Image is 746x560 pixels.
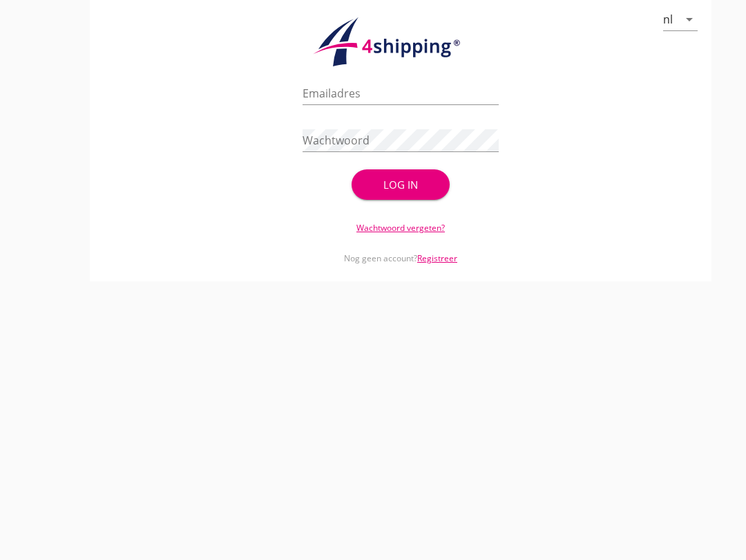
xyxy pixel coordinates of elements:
a: Registreer [417,252,457,264]
div: Nog geen account? [303,234,499,265]
i: arrow_drop_down [681,11,698,28]
div: Log in [374,177,428,193]
img: logo.1f945f1d.svg [311,17,490,68]
a: Wachtwoord vergeten? [356,222,445,234]
input: Emailadres [303,82,499,104]
div: nl [663,13,673,26]
button: Log in [352,169,450,200]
